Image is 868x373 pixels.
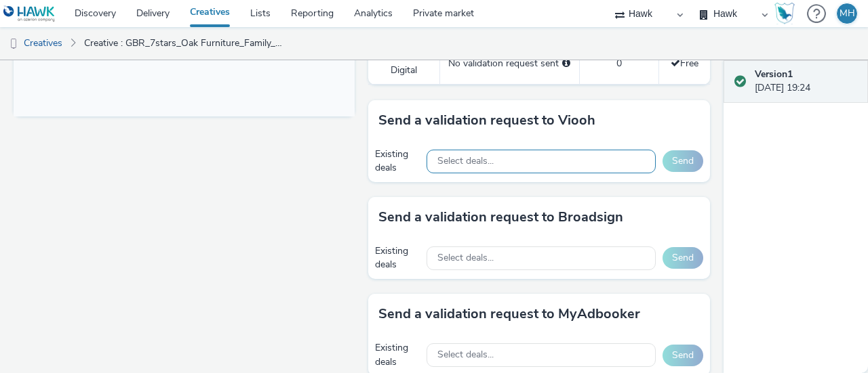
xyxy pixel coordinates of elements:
[437,349,494,361] span: Select deals...
[77,27,294,60] a: Creative : GBR_7stars_Oak Furniture_Family_Stat_1080x1920
[755,68,857,95] div: [DATE] 19:24
[7,37,20,51] img: dooh
[106,42,234,269] img: Advertisement preview
[378,304,640,324] h3: Send a validation request to MyAdbooker
[671,57,698,70] span: Free
[663,150,703,172] button: Send
[437,156,494,167] span: Select deals...
[663,247,703,269] button: Send
[375,148,420,175] div: Existing deals
[378,110,595,131] h3: Send a validation request to Viooh
[616,57,622,70] span: 0
[447,57,572,70] div: No validation request sent
[437,253,494,264] span: Select deals...
[774,3,795,24] img: Hawk Academy
[378,207,623,227] h3: Send a validation request to Broadsign
[562,57,570,70] div: Please select a deal below and click on Send to send a validation request to Phenix Digital.
[375,341,420,369] div: Existing deals
[663,345,703,366] button: Send
[840,3,855,24] div: MH
[368,43,439,85] td: Phenix Digital
[3,5,56,22] img: undefined Logo
[755,68,793,81] strong: Version 1
[774,3,800,24] a: Hawk Academy
[375,244,420,272] div: Existing deals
